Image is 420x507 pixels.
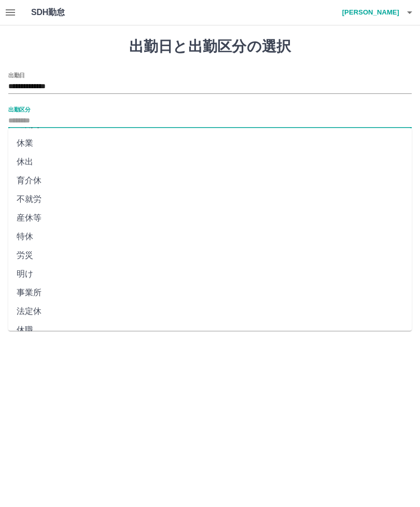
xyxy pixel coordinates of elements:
label: 出勤日 [8,71,25,79]
li: 休職 [8,321,412,340]
li: 不就労 [8,190,412,209]
h1: 出勤日と出勤区分の選択 [8,38,412,56]
li: 明け [8,265,412,284]
li: 特休 [8,228,412,246]
li: 労災 [8,246,412,265]
li: 事業所 [8,284,412,303]
label: 出勤区分 [8,105,30,113]
li: 休業 [8,134,412,153]
li: 法定休 [8,303,412,321]
li: 休出 [8,153,412,172]
li: 産休等 [8,209,412,228]
li: 育介休 [8,172,412,190]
